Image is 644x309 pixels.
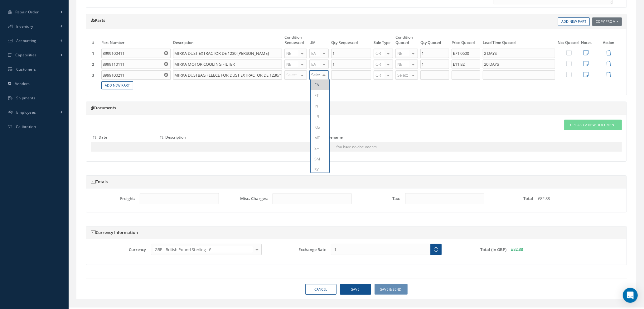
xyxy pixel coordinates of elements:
span: Select [396,72,409,78]
th: Filename [319,133,585,142]
th: Date [91,133,144,142]
span: NE [285,50,298,56]
th: Description [172,34,283,48]
th: Lead Time Quoted [482,34,556,48]
span: LB [314,114,319,119]
span: Inventory [16,24,33,29]
th: Sale Type [372,34,394,48]
a: Add New Part [558,17,590,26]
span: NE [396,50,409,56]
span: Select [285,72,297,78]
span: FT [314,93,319,98]
a: Upload a New Document [564,120,622,131]
span: Customers [16,67,36,72]
th: # [91,34,100,48]
span: KG [314,124,320,130]
span: Capabilities [15,52,37,58]
th: Condition Requested [283,34,308,48]
a: Remove [606,73,611,78]
th: Qty Requested [330,34,372,48]
th: Not Quoted [556,34,580,48]
span: Accounting [16,38,36,43]
a: Add New Part [101,81,133,90]
label: Exchange Rate [266,247,327,252]
span: Repair Order [15,9,39,15]
button: Reset [163,70,171,80]
th: Qty Quoted [419,34,450,48]
th: Price Quoted [450,34,482,48]
h5: Totals [91,179,622,184]
th: Part Number [100,34,172,48]
span: SY [314,167,319,172]
span: Employees [16,110,36,115]
label: Currency [86,247,146,252]
label: Freight: [91,196,135,201]
th: Condition Quoted [394,34,419,48]
svg: Reset [164,73,168,77]
h5: Documents [91,106,352,111]
span: OR [374,72,385,78]
span: EA [310,50,320,56]
span: Vendors [15,81,30,86]
span: OR [374,61,385,67]
span: Upload a New Document [570,122,616,128]
label: Total [489,196,533,201]
label: Tax: [356,196,401,201]
strong: 2 [92,62,94,67]
button: Copy From [592,17,622,26]
th: UM [308,34,330,48]
a: Remove [606,51,611,56]
span: NE [285,61,298,67]
input: Select [310,72,320,78]
span: Shipments [16,95,36,101]
h5: Currency Information [91,230,622,235]
th: Action [595,34,622,48]
span: EA [314,82,319,88]
button: Save & Send [375,284,408,295]
span: IN [314,103,318,109]
label: Total (In GBP) [446,247,506,252]
span: Calibration [16,124,36,129]
button: Reset [163,59,171,69]
th: Notes [580,34,595,48]
svg: Reset [164,51,168,55]
label: Misc. Charges: [224,196,268,201]
a: Remove [606,62,611,67]
button: Reset [163,49,171,58]
span: OR [374,50,385,56]
span: SM [314,156,320,162]
h5: Parts [91,18,262,23]
strong: 1 [92,51,94,56]
span: £82.88 [511,246,523,252]
span: NE [396,61,409,67]
span: You have no documents [336,144,377,150]
span: ME [314,135,320,140]
span: GBP - British Pound Sterling - £ [153,246,253,253]
th: Description [157,133,319,142]
button: Save [340,284,371,295]
div: Open Intercom Messenger [623,288,638,303]
strong: 3 [92,73,94,78]
svg: Reset [164,62,168,66]
a: Cancel [305,284,337,295]
span: EA [310,61,320,67]
span: £82.88 [538,196,550,201]
span: SH [314,145,319,151]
